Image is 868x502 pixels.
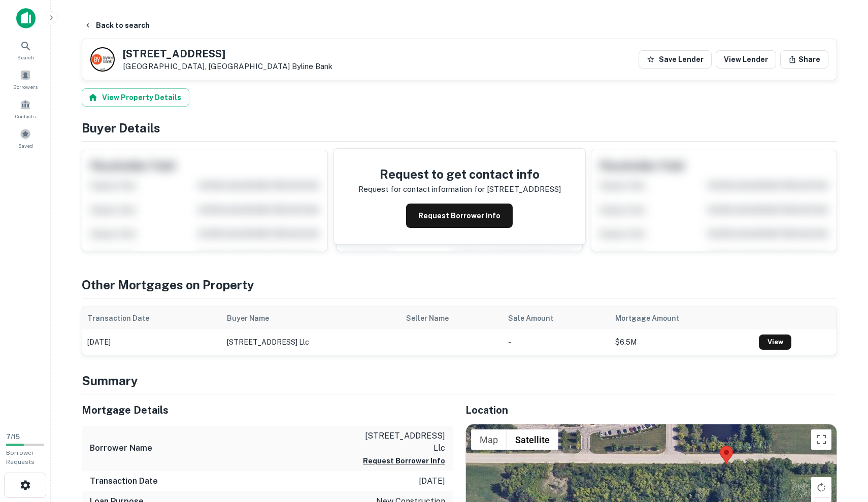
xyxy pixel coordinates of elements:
[610,307,754,329] th: Mortgage Amount
[16,8,36,28] img: capitalize-icon.png
[811,477,831,497] button: Rotate map clockwise
[17,53,34,61] span: Search
[358,165,561,183] h4: Request to get contact info
[82,307,222,329] th: Transaction Date
[354,430,445,454] p: [STREET_ADDRESS] llc
[292,62,332,71] a: Byline Bank
[358,183,485,195] p: Request for contact information for
[18,142,33,150] span: Saved
[82,372,837,390] h4: Summary
[780,50,828,69] button: Share
[82,403,453,418] h5: Mortgage Details
[123,62,332,71] p: [GEOGRAPHIC_DATA], [GEOGRAPHIC_DATA]
[82,88,189,107] button: View Property Details
[6,449,35,465] span: Borrower Requests
[465,403,837,418] h5: Location
[811,429,831,450] button: Toggle fullscreen view
[3,36,48,63] a: Search
[639,50,712,69] button: Save Lender
[3,95,48,122] a: Contacts
[123,49,332,59] h5: [STREET_ADDRESS]
[817,421,868,470] iframe: Chat Widget
[82,119,837,137] h4: Buyer Details
[716,50,776,69] a: View Lender
[90,442,152,454] h6: Borrower Name
[222,329,401,355] td: [STREET_ADDRESS] llc
[222,307,401,329] th: Buyer Name
[90,475,158,487] h6: Transaction Date
[6,433,20,441] span: 7 / 15
[507,429,558,450] button: Show satellite imagery
[82,329,222,355] td: [DATE]
[759,334,791,350] a: View
[471,429,507,450] button: Show street map
[401,307,503,329] th: Seller Name
[13,83,38,91] span: Borrowers
[503,329,610,355] td: -
[610,329,754,355] td: $6.5M
[487,183,561,195] p: [STREET_ADDRESS]
[82,276,837,294] h4: Other Mortgages on Property
[503,307,610,329] th: Sale Amount
[3,124,48,152] a: Saved
[419,475,445,487] p: [DATE]
[406,204,513,228] button: Request Borrower Info
[363,455,445,467] button: Request Borrower Info
[15,112,36,120] span: Contacts
[80,16,154,35] button: Back to search
[3,65,48,93] a: Borrowers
